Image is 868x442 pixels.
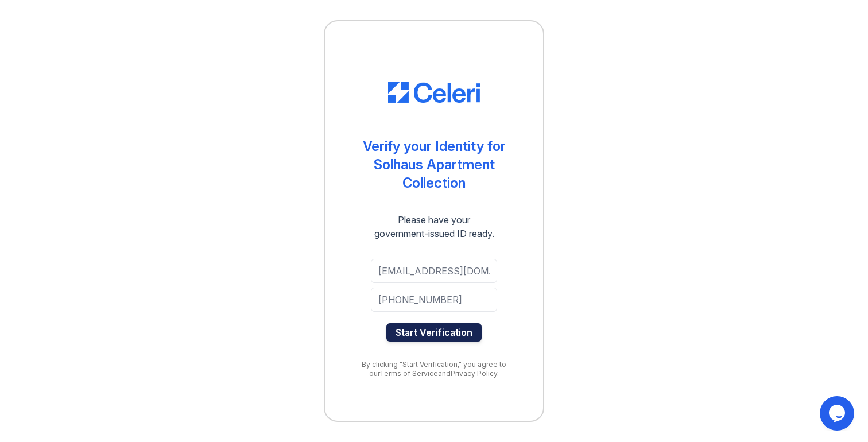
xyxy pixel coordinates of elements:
[371,259,497,283] input: Email
[371,288,497,312] input: Phone
[354,213,515,241] div: Please have your government-issued ID ready.
[379,369,438,378] a: Terms of Service
[451,369,499,378] a: Privacy Policy.
[386,323,482,342] button: Start Verification
[388,82,480,103] img: CE_Logo_Blue-a8612792a0a2168367f1c8372b55b34899dd931a85d93a1a3d3e32e68fde9ad4.png
[348,360,520,378] div: By clicking "Start Verification," you agree to our and
[820,396,857,431] iframe: chat widget
[348,137,520,192] div: Verify your Identity for Solhaus Apartment Collection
